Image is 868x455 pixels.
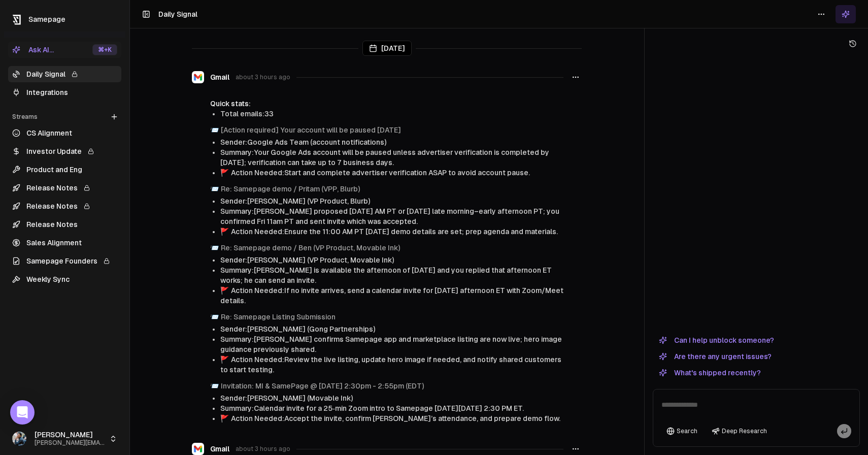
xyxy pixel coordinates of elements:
[12,432,26,446] img: 1695405595226.jpeg
[220,206,563,226] li: Summary: [PERSON_NAME] proposed [DATE] AM PT or [DATE] late morning–early afternoon PT; you confi...
[210,244,219,252] span: envelope
[10,400,35,425] div: Open Intercom Messenger
[220,286,229,295] span: flag
[210,72,229,82] span: Gmail
[8,109,121,125] div: Streams
[220,355,229,364] span: flag
[8,235,121,251] a: Sales Alignment
[220,196,563,206] li: Sender: [PERSON_NAME] (VP Product, Blurb)
[221,244,400,252] a: Re: Samepage demo / Ben (VP Product, Movable Ink)
[221,382,424,390] a: Invitation: MI & SamePage @ [DATE] 2:30pm - 2:55pm (EDT)
[661,424,703,438] button: Search
[12,45,54,55] div: Ask AI...
[8,161,121,178] a: Product and Eng
[35,439,105,447] span: [PERSON_NAME][EMAIL_ADDRESS]
[8,253,121,269] a: Samepage Founders
[220,414,229,422] span: flag
[236,445,290,453] span: about 3 hours ago
[210,444,229,454] span: Gmail
[220,227,229,236] span: flag
[92,44,117,55] div: ⌘ +K
[8,180,121,196] a: Release Notes
[210,185,219,193] span: envelope
[707,424,772,438] button: Deep Research
[158,9,197,19] h1: Daily Signal
[236,73,290,81] span: about 3 hours ago
[220,393,563,403] li: Sender: [PERSON_NAME] (Movable Ink)
[220,169,229,177] span: flag
[220,354,563,375] li: Action Needed: Review the live listing, update hero image if needed, and notify shared customers ...
[192,71,204,83] img: Gmail
[221,126,401,134] a: [Action required] Your account will be paused [DATE]
[8,125,121,141] a: CS Alignment
[220,109,563,119] li: Total emails: 33
[210,99,563,109] div: Quick stats:
[220,226,563,237] li: Action Needed: Ensure the 11:00 AM PT [DATE] demo details are set; prep agenda and materials.
[220,147,563,168] li: Summary: Your Google Ads account will be paused unless advertiser verification is completed by [D...
[8,42,121,58] button: Ask AI...⌘+K
[210,126,219,134] span: envelope
[362,41,412,56] div: [DATE]
[8,66,121,82] a: Daily Signal
[221,185,360,193] a: Re: Samepage demo / Pritam (VPP, Blurb)
[220,334,563,354] li: Summary: [PERSON_NAME] confirms Samepage app and marketplace listing are now live; hero image gui...
[8,427,121,451] button: [PERSON_NAME][PERSON_NAME][EMAIL_ADDRESS]
[220,137,563,147] li: Sender: Google Ads Team (account notifications)
[210,313,219,321] span: envelope
[220,285,563,306] li: Action Needed: If no invite arrives, send a calendar invite for [DATE] afternoon ET with Zoom/Mee...
[8,84,121,101] a: Integrations
[653,334,780,346] button: Can I help unblock someone?
[192,443,204,455] img: Gmail
[220,324,563,334] li: Sender: [PERSON_NAME] (Gong Partnerships)
[653,350,778,363] button: Are there any urgent issues?
[220,413,563,424] li: Action Needed: Accept the invite, confirm [PERSON_NAME]’s attendance, and prepare demo flow.
[8,143,121,159] a: Investor Update
[220,168,563,178] li: Action Needed: Start and complete advertiser verification ASAP to avoid account pause.
[28,15,65,23] span: Samepage
[8,271,121,287] a: Weekly Sync
[220,255,563,265] li: Sender: [PERSON_NAME] (VP Product, Movable Ink)
[221,313,336,321] a: Re: Samepage Listing Submission
[220,265,563,285] li: Summary: [PERSON_NAME] is available the afternoon of [DATE] and you replied that afternoon ET wor...
[220,403,563,413] li: Summary: Calendar invite for a 25‑min Zoom intro to Samepage [DATE][DATE] 2:30 PM ET.
[8,198,121,214] a: Release Notes
[210,382,219,390] span: envelope
[8,216,121,233] a: Release Notes
[35,431,105,440] span: [PERSON_NAME]
[653,367,767,379] button: What's shipped recently?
